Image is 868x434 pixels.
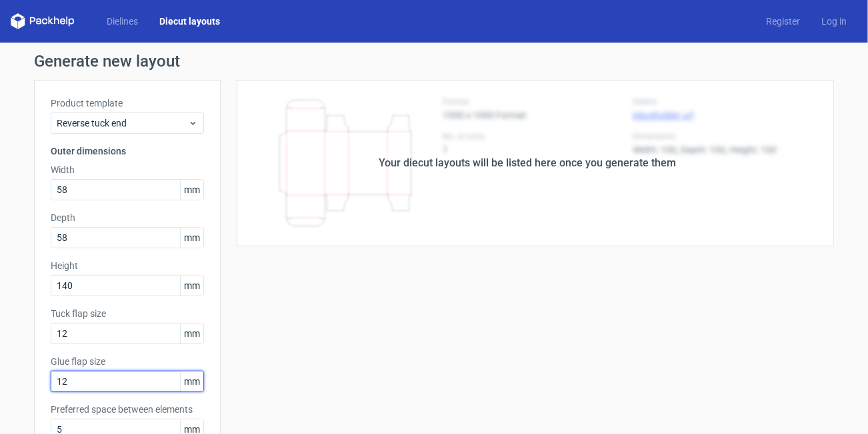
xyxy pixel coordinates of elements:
[51,355,204,368] label: Glue flap size
[96,15,149,28] a: Dielines
[180,180,203,200] span: mm
[811,15,857,28] a: Log in
[180,228,203,248] span: mm
[51,403,204,416] label: Preferred space between elements
[57,116,188,130] span: Reverse tuck end
[51,97,204,110] label: Product template
[34,53,834,69] h1: Generate new layout
[149,15,231,28] a: Diecut layouts
[180,371,203,391] span: mm
[51,259,204,272] label: Height
[755,15,811,28] a: Register
[51,144,204,158] h3: Outer dimensions
[379,155,676,171] div: Your diecut layouts will be listed here once you generate them
[180,324,203,343] span: mm
[51,211,204,224] label: Depth
[180,276,203,296] span: mm
[51,307,204,320] label: Tuck flap size
[51,163,204,176] label: Width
